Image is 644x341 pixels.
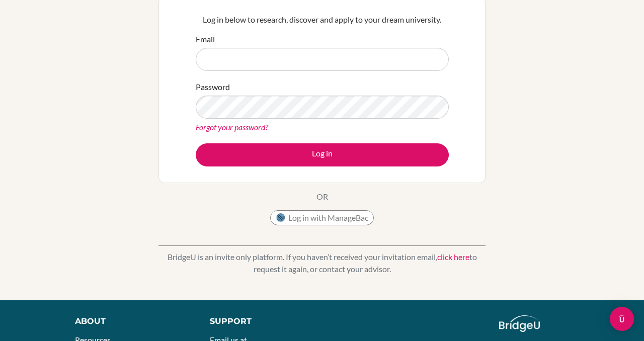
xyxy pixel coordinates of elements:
p: OR [316,191,328,203]
div: Support [210,315,312,327]
div: Open Intercom Messenger [610,307,634,331]
div: About [75,315,187,327]
a: click here [437,252,469,262]
a: Forgot your password? [196,122,268,132]
button: Log in with ManageBac [270,210,374,225]
label: Password [196,81,230,93]
label: Email [196,33,215,45]
button: Log in [196,143,449,166]
img: logo_white@2x-f4f0deed5e89b7ecb1c2cc34c3e3d731f90f0f143d5ea2071677605dd97b5244.png [499,315,540,332]
p: BridgeU is an invite only platform. If you haven’t received your invitation email, to request it ... [158,251,486,275]
p: Log in below to research, discover and apply to your dream university. [196,14,449,26]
